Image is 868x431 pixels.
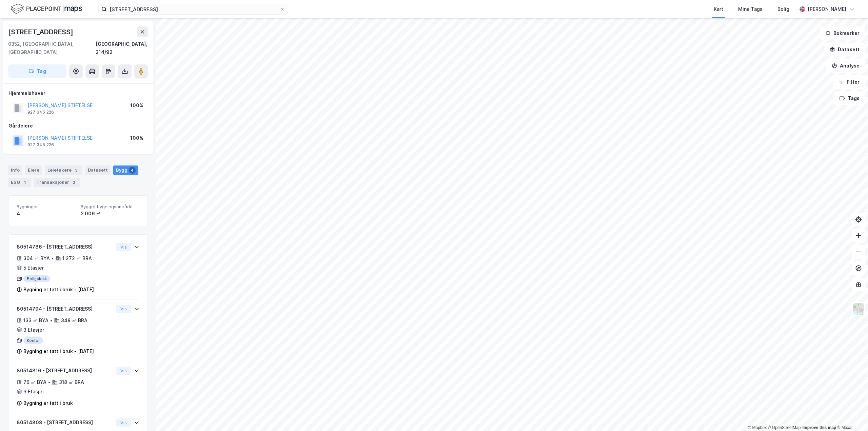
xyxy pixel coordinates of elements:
[8,64,66,78] button: Tag
[17,204,75,210] span: Bygninger
[824,43,865,56] button: Datasett
[23,316,48,325] div: 133 ㎡ BYA
[130,101,143,110] div: 100%
[23,378,46,386] div: 76 ㎡ BYA
[51,256,54,261] div: •
[17,243,113,251] div: 80514786 - [STREET_ADDRESS]
[8,122,147,130] div: Gårdeiere
[834,398,868,431] iframe: Chat Widget
[113,165,138,175] div: Bygg
[826,59,865,73] button: Analyse
[8,165,22,175] div: Info
[738,5,763,13] div: Mine Tags
[81,204,139,210] span: Bygget bygningsområde
[48,379,51,385] div: •
[23,399,73,407] div: Bygning er tatt i bruk
[834,398,868,431] div: Kontrollprogram for chat
[833,75,865,89] button: Filter
[834,92,865,105] button: Tags
[81,210,139,218] div: 2 006 ㎡
[820,26,865,40] button: Bokmerker
[8,40,96,56] div: 0352, [GEOGRAPHIC_DATA], [GEOGRAPHIC_DATA]
[27,110,54,115] div: 927 345 226
[748,425,767,430] a: Mapbox
[714,5,723,13] div: Kart
[8,89,147,97] div: Hjemmelshaver
[17,367,113,375] div: 80514816 - [STREET_ADDRESS]
[803,425,836,430] a: Improve this map
[8,26,75,37] div: [STREET_ADDRESS]
[23,326,44,334] div: 3 Etasjer
[96,40,148,56] div: [GEOGRAPHIC_DATA], 214/92
[27,142,54,148] div: 927 345 226
[45,165,82,175] div: Leietakere
[852,302,865,315] img: Z
[8,178,31,187] div: ESG
[25,165,42,175] div: Eiere
[116,418,131,427] button: Vis
[11,3,82,15] img: logo.f888ab2527a4732fd821a326f86c7f29.svg
[17,418,113,427] div: 80514808 - [STREET_ADDRESS]
[129,167,136,174] div: 4
[130,134,143,142] div: 100%
[59,378,84,386] div: 318 ㎡ BRA
[23,254,50,262] div: 304 ㎡ BYA
[62,254,92,262] div: 1 272 ㎡ BRA
[116,367,131,375] button: Vis
[85,165,111,175] div: Datasett
[61,316,87,325] div: 348 ㎡ BRA
[23,264,44,272] div: 5 Etasjer
[34,178,80,187] div: Transaksjoner
[768,425,801,430] a: OpenStreetMap
[23,388,44,396] div: 3 Etasjer
[116,305,131,313] button: Vis
[808,5,846,13] div: [PERSON_NAME]
[17,305,113,313] div: 80514794 - [STREET_ADDRESS]
[50,318,53,323] div: •
[73,167,80,174] div: 3
[23,286,94,294] div: Bygning er tatt i bruk - [DATE]
[777,5,789,13] div: Bolig
[21,179,28,186] div: 1
[71,179,77,186] div: 2
[107,4,280,14] input: Søk på adresse, matrikkel, gårdeiere, leietakere eller personer
[116,243,131,251] button: Vis
[23,347,94,355] div: Bygning er tatt i bruk - [DATE]
[17,210,75,218] div: 4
